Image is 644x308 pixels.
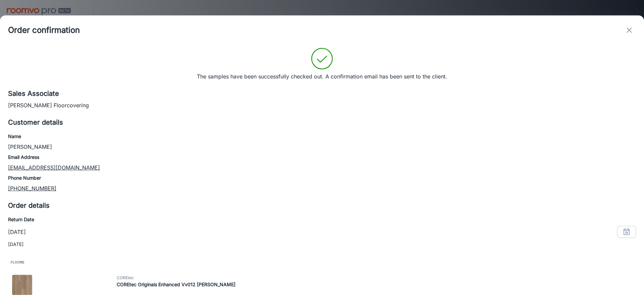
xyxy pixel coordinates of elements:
p: The samples have been successfully checked out. A confirmation email has been sent to the client. [197,72,447,80]
h5: Sales Associate [8,88,636,99]
p: [DATE] [8,228,26,236]
a: [EMAIL_ADDRESS][DOMAIN_NAME] [8,164,100,171]
h5: Order details [8,200,636,210]
img: COREtec Originals Enhanced Vv012 Jerome Oak [12,275,32,295]
button: exit [623,23,636,37]
h5: Customer details [8,117,636,127]
span: COREtec [117,275,637,281]
h6: Return Date [8,216,636,223]
a: [PHONE_NUMBER] [8,185,56,192]
p: [DATE] [8,241,636,248]
h6: COREtec Originals Enhanced Vv012 [PERSON_NAME] [117,281,637,288]
p: [PERSON_NAME] Floorcovering [8,101,636,109]
h4: Order confirmation [8,24,80,36]
span: Floors [8,256,636,268]
h6: Name [8,133,636,140]
h6: Phone Number [8,174,636,182]
p: [PERSON_NAME] [8,143,636,151]
h6: Email Address [8,153,636,161]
